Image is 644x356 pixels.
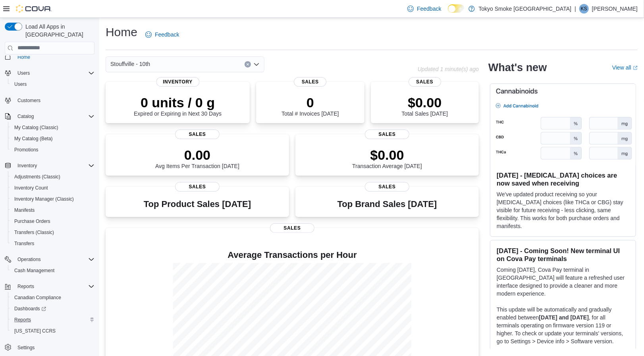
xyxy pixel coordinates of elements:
[8,325,98,337] button: [US_STATE] CCRS
[14,229,54,236] span: Transfers (Classic)
[16,5,52,13] img: Cova
[14,52,94,62] span: Home
[282,95,339,110] p: 0
[17,54,30,60] span: Home
[14,255,94,264] span: Operations
[2,68,98,79] button: Users
[409,77,441,87] span: Sales
[14,147,39,153] span: Promotions
[404,1,444,17] a: Feedback
[11,134,94,143] span: My Catalog (Beta)
[17,344,35,351] span: Settings
[8,292,98,303] button: Canadian Compliance
[8,265,98,276] button: Cash Management
[14,68,94,78] span: Users
[14,328,56,334] span: [US_STATE] CCRS
[14,282,37,291] button: Reports
[8,314,98,325] button: Reports
[11,194,77,204] a: Inventory Manager (Classic)
[14,124,58,131] span: My Catalog (Classic)
[11,183,51,193] a: Inventory Count
[11,228,94,237] span: Transfers (Classic)
[14,342,94,352] span: Settings
[479,4,572,14] p: Tokyo Smoke [GEOGRAPHIC_DATA]
[144,199,251,209] h3: Top Product Sales [DATE]
[11,205,38,215] a: Manifests
[11,326,59,336] a: [US_STATE] CCRS
[11,183,94,193] span: Inventory Count
[2,160,98,171] button: Inventory
[448,4,465,13] input: Dark Mode
[592,4,638,14] p: [PERSON_NAME]
[352,147,422,169] div: Transaction Average [DATE]
[155,147,239,169] div: Avg Items Per Transaction [DATE]
[134,95,222,117] div: Expired or Expiring in Next 30 Days
[11,145,42,155] a: Promotions
[8,193,98,205] button: Inventory Manager (Classic)
[8,238,98,249] button: Transfers
[497,247,629,263] h3: [DATE] - Coming Soon! New terminal UI on Cova Pay terminals
[14,294,61,301] span: Canadian Compliance
[8,133,98,144] button: My Catalog (Beta)
[14,255,44,264] button: Operations
[365,182,409,192] span: Sales
[2,51,98,63] button: Home
[11,145,94,155] span: Promotions
[156,77,199,87] span: Inventory
[612,64,638,71] a: View allExternal link
[11,123,94,132] span: My Catalog (Classic)
[14,95,94,105] span: Customers
[8,216,98,227] button: Purchase Orders
[418,66,479,72] p: Updated 1 minute(s) ago
[448,13,448,13] span: Dark Mode
[402,95,448,117] div: Total Sales [DATE]
[11,304,94,313] span: Dashboards
[11,266,94,275] span: Cash Management
[17,256,41,263] span: Operations
[497,171,629,187] h3: [DATE] - [MEDICAL_DATA] choices are now saved when receiving
[14,240,34,247] span: Transfers
[11,293,94,302] span: Canadian Compliance
[8,303,98,314] a: Dashboards
[155,147,239,163] p: 0.00
[11,266,58,275] a: Cash Management
[155,31,179,39] span: Feedback
[8,205,98,216] button: Manifests
[270,223,314,233] span: Sales
[11,293,64,302] a: Canadian Compliance
[14,317,31,323] span: Reports
[497,190,629,230] p: We've updated product receiving so your [MEDICAL_DATA] choices (like THCa or CBG) stay visible fo...
[14,68,33,78] button: Users
[17,70,30,76] span: Users
[11,217,54,226] a: Purchase Orders
[352,147,422,163] p: $0.00
[14,267,54,274] span: Cash Management
[2,111,98,122] button: Catalog
[11,79,94,89] span: Users
[497,266,629,298] p: Coming [DATE], Cova Pay terminal in [GEOGRAPHIC_DATA] will feature a refreshed user interface des...
[14,112,94,121] span: Catalog
[417,5,441,13] span: Feedback
[575,4,576,14] p: |
[175,182,220,192] span: Sales
[11,239,37,248] a: Transfers
[2,281,98,292] button: Reports
[142,27,182,43] a: Feedback
[110,59,150,69] span: Stouffville - 10th
[8,227,98,238] button: Transfers (Classic)
[294,77,327,87] span: Sales
[8,79,98,90] button: Users
[11,239,94,248] span: Transfers
[14,112,37,121] button: Catalog
[134,95,222,110] p: 0 units / 0 g
[2,254,98,265] button: Operations
[11,217,94,226] span: Purchase Orders
[14,306,46,312] span: Dashboards
[14,52,33,62] a: Home
[253,61,260,68] button: Open list of options
[17,283,34,290] span: Reports
[8,171,98,182] button: Adjustments (Classic)
[8,182,98,193] button: Inventory Count
[17,97,40,104] span: Customers
[11,172,94,182] span: Adjustments (Classic)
